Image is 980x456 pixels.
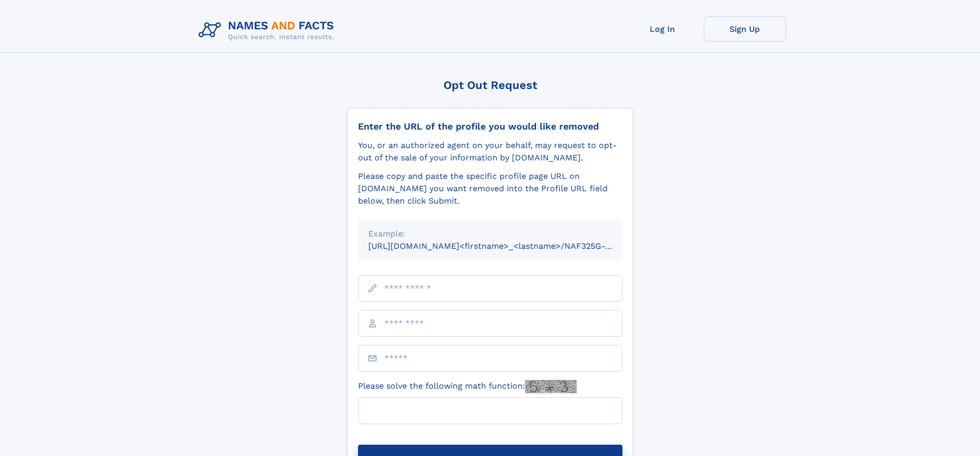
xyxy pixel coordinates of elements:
[358,121,622,132] div: Enter the URL of the profile you would like removed
[358,170,622,207] div: Please copy and paste the specific profile page URL on [DOMAIN_NAME] you want removed into the Pr...
[704,16,786,42] a: Sign Up
[347,79,633,92] div: Opt Out Request
[621,16,704,42] a: Log In
[368,241,642,251] small: [URL][DOMAIN_NAME]<firstname>_<lastname>/NAF325G-xxxxxxxx
[194,16,343,44] img: Logo Names and Facts
[358,139,622,164] div: You, or an authorized agent on your behalf, may request to opt-out of the sale of your informatio...
[358,380,577,393] label: Please solve the following math function:
[368,228,612,240] div: Example:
